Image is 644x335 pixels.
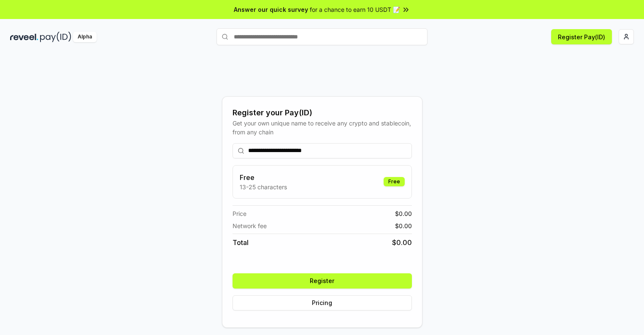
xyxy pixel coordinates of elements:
[234,5,308,14] span: Answer our quick survey
[240,172,287,182] h3: Free
[10,32,38,42] img: reveel_dark
[233,119,412,136] div: Get your own unique name to receive any crypto and stablecoin, from any chain
[395,209,412,218] span: $ 0.00
[392,237,412,248] span: $ 0.00
[240,182,287,191] p: 13-25 characters
[40,32,71,42] img: pay_id
[233,221,267,230] span: Network fee
[73,32,97,42] div: Alpha
[395,221,412,230] span: $ 0.00
[233,209,246,218] span: Price
[233,107,412,119] div: Register your Pay(ID)
[233,273,412,289] button: Register
[233,295,412,310] button: Pricing
[384,177,405,186] div: Free
[551,29,612,44] button: Register Pay(ID)
[233,237,249,248] span: Total
[310,5,400,14] span: for a chance to earn 10 USDT 📝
